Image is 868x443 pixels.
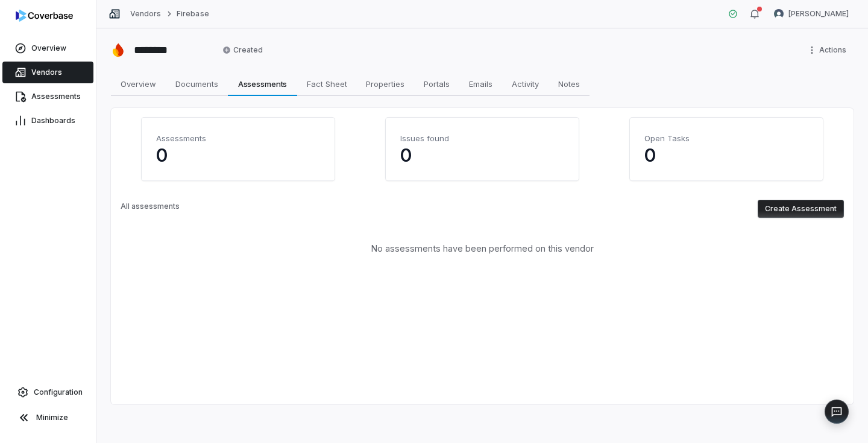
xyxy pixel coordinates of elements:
[361,76,409,92] span: Properties
[121,202,180,216] p: All assessments
[2,86,93,107] a: Assessments
[233,76,292,92] span: Assessments
[156,132,320,144] h4: Assessments
[2,37,93,59] a: Overview
[644,132,808,144] h4: Open Tasks
[788,9,849,19] span: [PERSON_NAME]
[464,76,497,92] span: Emails
[31,68,62,77] span: Vendors
[116,76,161,92] span: Overview
[2,110,93,132] a: Dashboards
[774,9,784,19] img: Daniel Aranibar avatar
[419,76,454,92] span: Portals
[130,9,161,19] a: Vendors
[400,132,564,144] h4: Issues found
[171,76,223,92] span: Documents
[222,45,263,55] span: Created
[758,200,844,218] button: Create Assessment
[804,41,854,59] button: More actions
[31,43,66,53] span: Overview
[302,76,352,92] span: Fact Sheet
[553,76,585,92] span: Notes
[5,406,91,430] button: Minimize
[177,9,209,19] a: Firebase
[767,5,856,23] button: Daniel Aranibar avatar[PERSON_NAME]
[2,62,93,83] a: Vendors
[156,144,320,166] p: 0
[36,413,68,422] span: Minimize
[644,144,808,166] p: 0
[507,76,544,92] span: Activity
[400,144,564,166] p: 0
[16,10,73,22] img: logo-D7KZi-bG.svg
[5,381,91,403] a: Configuration
[31,116,75,126] span: Dashboards
[34,387,83,397] span: Configuration
[31,92,81,101] span: Assessments
[371,223,594,255] span: No assessments have been performed on this vendor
